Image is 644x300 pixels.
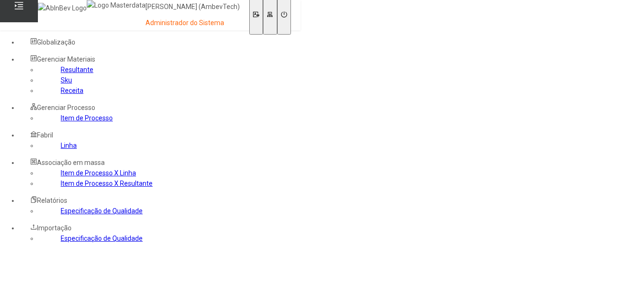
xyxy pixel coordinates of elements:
[61,235,143,242] a: Especificação de Qualidade
[37,197,67,204] span: Relatórios
[37,131,53,139] span: Fabril
[61,180,153,187] a: Item de Processo X Resultante
[37,104,95,111] span: Gerenciar Processo
[37,224,72,232] span: Importação
[61,207,143,215] a: Especificação de Qualidade
[38,3,87,13] img: AbInBev Logo
[61,114,113,122] a: Item de Processo
[37,55,95,63] span: Gerenciar Materiais
[145,2,240,12] p: [PERSON_NAME] (AmbevTech)
[61,169,136,177] a: Item de Processo X Linha
[37,38,75,46] span: Globalização
[37,159,105,166] span: Associação em massa
[61,87,83,94] a: Receita
[61,66,93,73] a: Resultante
[61,76,72,84] a: Sku
[61,142,77,149] a: Linha
[145,18,240,28] p: Administrador do Sistema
